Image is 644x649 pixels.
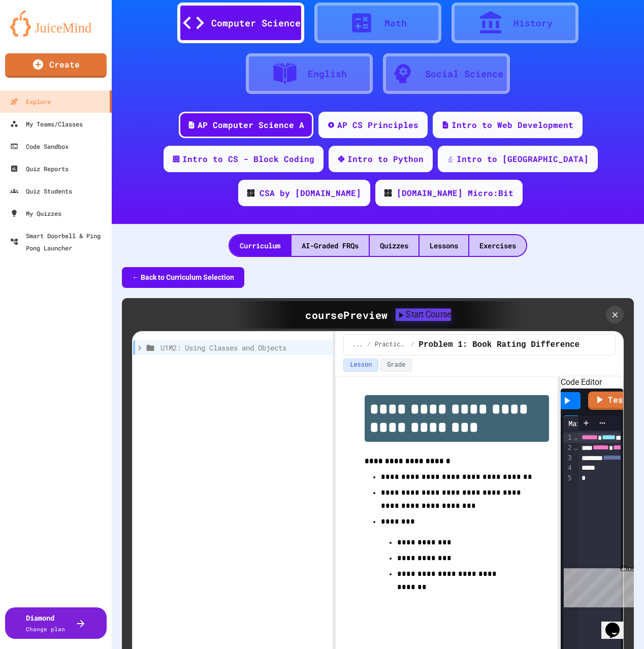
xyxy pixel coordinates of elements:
[573,433,578,441] span: Fold line
[573,443,578,451] span: Fold line
[469,235,526,256] div: Exercises
[370,235,418,256] div: Quizzes
[384,189,392,197] img: CODE_logo_RGB.png
[343,359,378,372] button: Lesson
[10,207,61,219] div: My Quizzes
[563,415,623,431] div: Main.java
[198,119,304,131] div: AP Computer Science A
[411,341,414,349] span: /
[26,625,65,633] span: Change plan
[601,608,634,639] iframe: chat widget
[230,235,291,256] div: Curriculum
[513,16,553,30] div: History
[305,307,388,322] div: course Preview
[10,185,72,197] div: Quiz Students
[347,153,424,165] div: Intro to Python
[160,342,328,353] span: U1M2: Using Classes and Objects
[397,187,513,199] div: [DOMAIN_NAME] Micro:Bit
[260,187,361,199] div: CSA by [DOMAIN_NAME]
[563,418,610,429] div: Main.java
[10,95,51,108] div: Explore
[384,16,407,30] div: Math
[452,119,573,131] div: Intro to Web Development
[292,235,369,256] div: AI-Graded FRQs
[561,376,623,388] h6: Code Editor
[10,140,69,152] div: Code Sandbox
[563,433,573,443] div: 1
[380,359,412,372] button: Grade
[5,53,107,78] a: Create
[375,341,407,349] span: Practice (10 mins)
[560,564,634,607] iframe: chat widget
[457,153,589,165] div: Intro to [GEOGRAPHIC_DATA]
[352,341,363,349] span: ...
[26,612,65,634] div: Diamond
[10,118,83,130] div: My Teams/Classes
[211,16,301,30] div: Computer Science
[247,189,254,197] img: CODE_logo_RGB.png
[10,163,69,175] div: Quiz Reports
[563,443,573,453] div: 2
[4,4,70,64] div: Chat with us now!Close
[308,67,347,81] div: English
[122,267,244,288] button: ← Back to Curriculum Selection
[182,153,314,165] div: Intro to CS - Block Coding
[588,392,638,410] a: Tests
[563,463,573,473] div: 4
[563,473,573,483] div: 5
[5,607,107,639] button: DiamondChange plan
[396,308,451,320] button: Start Course
[367,341,371,349] span: /
[425,67,503,81] div: Social Science
[337,119,418,131] div: AP CS Principles
[563,453,573,463] div: 3
[10,230,108,254] div: Smart Doorbell & Ping Pong Launcher
[418,339,579,351] span: Problem 1: Book Rating Difference
[10,10,102,37] img: logo-orange.svg
[420,235,468,256] div: Lessons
